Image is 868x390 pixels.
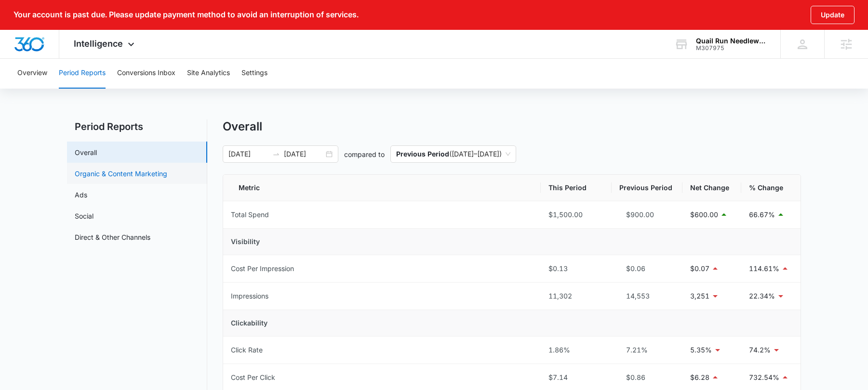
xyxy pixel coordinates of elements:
button: Period Reports [59,58,106,89]
p: 66.67% [749,209,775,220]
button: Settings [241,58,267,89]
span: swap-right [272,150,280,158]
div: $7.14 [548,372,604,383]
img: website_grey.svg [15,25,23,33]
a: Direct & Other Channels [75,232,150,242]
p: 22.34% [749,291,775,301]
div: Domain Overview [37,57,86,63]
th: Previous Period [612,175,682,201]
div: Cost Per Click [231,372,275,383]
th: % Change [741,175,801,201]
td: Clickability [223,310,801,337]
p: 114.61% [749,263,779,274]
button: Conversions Inbox [117,58,175,89]
button: Site Analytics [187,58,230,89]
div: 14,553 [619,291,675,301]
div: $0.86 [619,372,675,383]
h1: Overall [223,119,262,134]
p: Previous Period [396,150,449,158]
div: Intelligence [59,30,151,58]
p: Your account is past due. Please update payment method to avoid an interruption of services. [13,10,359,19]
a: Organic & Content Marketing [75,169,167,179]
a: Overall [75,147,97,157]
span: to [272,150,280,158]
div: 7.21% [619,345,675,355]
td: Visibility [223,229,801,255]
div: Total Spend [231,209,269,220]
span: ( [DATE] – [DATE] ) [396,146,510,162]
img: logo_orange.svg [15,15,23,23]
p: 732.54% [749,372,779,383]
button: Overview [17,58,47,89]
p: 5.35% [690,345,712,355]
div: Cost Per Impression [231,263,294,274]
img: tab_domain_overview_orange.svg [26,56,34,64]
button: Update [811,6,855,24]
th: Net Change [682,175,741,201]
img: tab_keywords_by_traffic_grey.svg [96,56,104,64]
h2: Period Reports [67,119,207,134]
div: 11,302 [548,291,604,301]
input: End date [284,149,324,159]
div: $0.13 [548,263,604,274]
div: account id [696,45,766,52]
div: $900.00 [619,209,675,220]
div: account name [696,37,766,45]
div: Click Rate [231,345,263,355]
span: Intelligence [74,39,123,49]
div: 1.86% [548,345,604,355]
th: Metric [223,175,541,201]
p: 3,251 [690,291,709,301]
div: $0.06 [619,263,675,274]
div: v 4.0.25 [27,15,47,23]
p: compared to [344,149,385,159]
p: $600.00 [690,209,718,220]
div: Domain: [DOMAIN_NAME] [25,25,106,33]
a: Ads [75,190,87,200]
p: 74.2% [749,345,771,355]
th: This Period [541,175,612,201]
div: Impressions [231,291,268,301]
p: $0.07 [690,263,709,274]
div: $1,500.00 [548,209,604,220]
div: Keywords by Traffic [107,57,162,63]
a: Social [75,211,93,221]
p: $6.28 [690,372,709,383]
input: Start date [228,149,268,159]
